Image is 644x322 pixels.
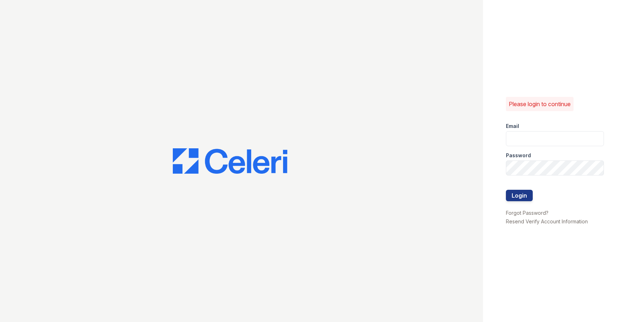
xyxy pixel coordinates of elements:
p: Please login to continue [509,100,571,108]
label: Email [506,123,519,130]
img: CE_Logo_Blue-a8612792a0a2168367f1c8372b55b34899dd931a85d93a1a3d3e32e68fde9ad4.png [173,148,287,174]
label: Password [506,152,531,159]
a: Resend Verify Account Information [506,218,588,224]
button: Login [506,190,533,201]
a: Forgot Password? [506,210,548,216]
